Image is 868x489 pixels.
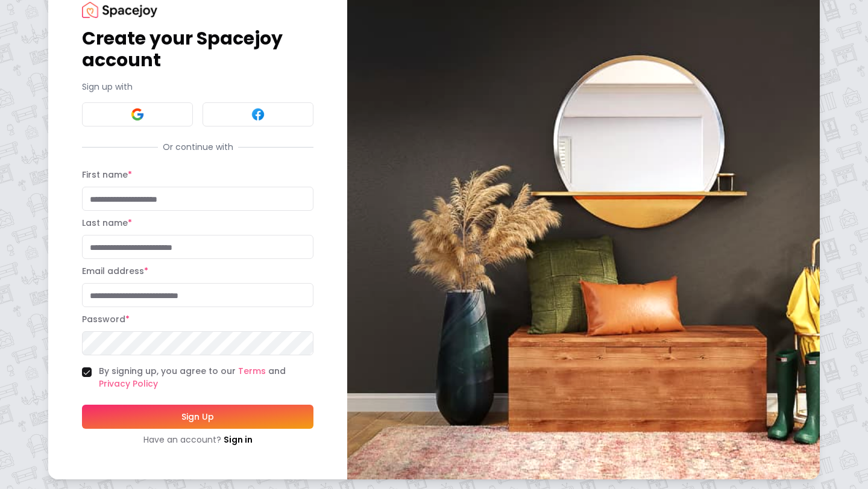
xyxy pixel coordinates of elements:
[224,434,253,446] a: Sign in
[82,434,313,446] div: Have an account?
[99,378,158,390] a: Privacy Policy
[82,313,130,325] label: Password
[99,365,313,390] label: By signing up, you agree to our and
[82,28,313,71] h1: Create your Spacejoy account
[130,107,145,122] img: Google signin
[158,141,238,153] span: Or continue with
[82,217,132,229] label: Last name
[82,169,132,181] label: First name
[82,405,313,429] button: Sign Up
[82,265,148,277] label: Email address
[251,107,265,122] img: Facebook signin
[82,81,313,93] p: Sign up with
[82,2,157,18] img: Spacejoy Logo
[238,365,266,377] a: Terms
